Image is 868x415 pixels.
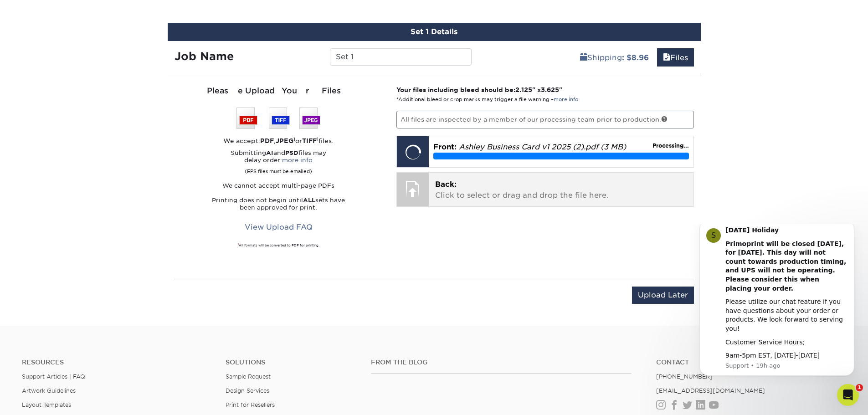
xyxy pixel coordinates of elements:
p: Submitting and files may delay order: [175,149,383,175]
span: shipping [580,53,587,62]
b: [DATE] Holiday [40,2,93,10]
a: Sample Request [226,373,271,380]
a: [PHONE_NUMBER] [656,373,713,380]
a: Design Services [226,387,269,394]
span: 2.125 [515,86,532,93]
h4: Solutions [226,359,357,366]
div: Please Upload Your Files [175,85,383,97]
b: : $8.96 [622,53,649,62]
span: files [663,53,670,62]
strong: Job Name [175,50,234,63]
a: Layout Templates [22,401,71,408]
a: [EMAIL_ADDRESS][DOMAIN_NAME] [656,387,765,394]
sup: 1 [317,136,318,142]
strong: AI [266,149,273,156]
input: Enter a job name [330,48,472,66]
span: 1 [856,384,863,391]
div: We accept: , or files. [175,136,383,145]
a: more info [282,157,313,164]
a: Shipping: $8.96 [574,48,655,67]
p: We cannot accept multi-page PDFs [175,182,383,190]
a: Print for Resellers [226,401,275,408]
a: more info [554,97,578,102]
a: Support Articles | FAQ [22,373,85,380]
p: All files are inspected by a member of our processing team prior to production. [396,111,694,128]
small: *Additional bleed or crop marks may trigger a file warning – [396,97,578,102]
small: (EPS files must be emailed) [245,164,312,175]
input: Upload Later [632,287,694,304]
span: Back: [435,180,457,189]
iframe: Intercom live chat [837,384,859,406]
strong: JPEG [276,137,293,144]
em: Ashley Business Card v1 2025 (2).pdf (3 MB) [459,143,626,151]
div: All formats will be converted to PDF for printing. [175,243,383,248]
div: Message content [40,2,162,136]
b: Primoprint will be closed [DATE], for [DATE]. This day will not count towards production timing, ... [40,16,160,68]
sup: 1 [293,136,295,142]
span: 3.625 [541,86,559,93]
h4: Resources [22,359,212,366]
div: Set 1 Details [168,23,701,41]
h4: From the Blog [371,359,632,366]
div: Please utilize our chat feature if you have questions about your order or products. We look forwa... [40,73,162,109]
p: Message from Support, sent 19h ago [40,138,162,146]
span: Front: [433,143,457,151]
div: Customer Service Hours; [40,114,162,123]
sup: 1 [238,243,239,246]
strong: Your files including bleed should be: " x " [396,86,562,93]
img: We accept: PSD, TIFF, or JPEG (JPG) [236,108,320,129]
strong: PSD [285,149,298,156]
a: Artwork Guidelines [22,387,76,394]
div: Profile image for Support [21,4,35,19]
div: 9am-5pm EST, [DATE]-[DATE] [40,127,162,136]
strong: ALL [303,197,315,204]
a: Files [657,48,694,67]
strong: PDF [260,137,274,144]
a: View Upload FAQ [239,219,318,236]
a: Contact [656,359,846,366]
iframe: Intercom notifications message [686,224,868,390]
strong: TIFF [302,137,317,144]
p: Printing does not begin until sets have been approved for print. [175,197,383,211]
p: Click to select or drag and drop the file here. [435,179,687,201]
